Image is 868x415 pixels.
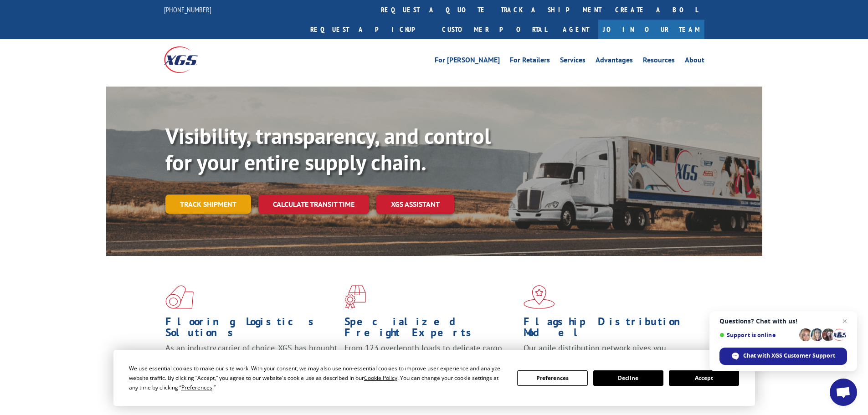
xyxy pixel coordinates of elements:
a: Calculate transit time [258,195,369,214]
button: Accept [669,370,739,386]
img: xgs-icon-focused-on-flooring-red [344,285,366,309]
a: [PHONE_NUMBER] [164,5,211,14]
h1: Flagship Distribution Model [524,316,696,343]
button: Preferences [517,370,587,386]
a: For [PERSON_NAME] [435,56,500,67]
span: Preferences [181,384,212,391]
span: As an industry carrier of choice, XGS has brought innovation and dedication to flooring logistics... [165,343,337,375]
img: xgs-icon-flagship-distribution-model-red [524,285,555,309]
span: Support is online [719,332,796,338]
span: Chat with XGS Customer Support [743,352,835,360]
span: Questions? Chat with us! [719,318,847,325]
a: Request a pickup [303,20,435,39]
h1: Flooring Logistics Solutions [165,316,338,343]
div: We use essential cookies to make our site work. With your consent, we may also use non-essential ... [129,364,506,392]
a: For Retailers [510,56,550,67]
a: Track shipment [165,195,251,214]
a: Agent [554,20,598,39]
span: Chat with XGS Customer Support [719,348,847,365]
button: Decline [593,370,663,386]
b: Visibility, transparency, and control for your entire supply chain. [165,122,491,176]
a: Customer Portal [435,20,554,39]
a: XGS ASSISTANT [376,195,454,214]
div: Cookie Consent Prompt [113,350,755,406]
a: Advantages [596,56,633,67]
img: xgs-icon-total-supply-chain-intelligence-red [165,285,194,309]
a: Resources [643,56,675,67]
a: Join Our Team [598,20,704,39]
h1: Specialized Freight Experts [344,316,517,343]
a: Services [560,56,586,67]
a: Open chat [830,379,857,406]
p: From 123 overlength loads to delicate cargo, our experienced staff knows the best way to move you... [344,343,517,383]
span: Cookie Policy [364,374,397,382]
span: Our agile distribution network gives you nationwide inventory management on demand. [524,343,691,364]
a: About [685,56,704,67]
